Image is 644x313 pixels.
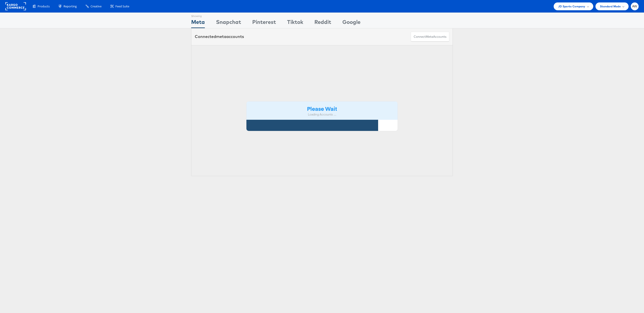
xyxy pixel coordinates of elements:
span: Reporting [64,4,77,8]
span: meta [216,34,226,39]
div: Google [342,18,360,28]
div: Pinterest [252,18,276,28]
div: Tiktok [287,18,303,28]
span: meta [426,35,433,39]
div: Snapchat [216,18,241,28]
div: Connected accounts [195,34,244,40]
div: Meta [191,18,205,28]
span: Standard Mode [600,4,621,9]
span: JD Sports Company [558,4,585,9]
span: Creative [91,4,102,8]
div: Loading Accounts .... [250,112,394,117]
button: ConnectmetaAccounts [411,32,449,42]
span: Feed Suite [115,4,129,8]
span: AW [632,5,637,8]
strong: Please Wait [307,105,337,112]
span: Products [38,4,50,8]
div: Reddit [314,18,331,28]
div: Showing [191,13,205,18]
